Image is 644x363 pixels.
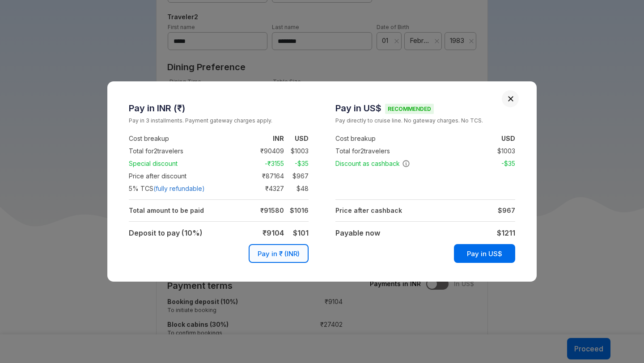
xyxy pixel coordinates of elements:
small: Pay in 3 installments. Payment gateway charges apply. [129,116,309,125]
td: -$ 35 [491,158,515,169]
td: ₹ 4327 [246,183,284,194]
td: -$ 35 [284,158,309,169]
span: Discount as cashback [335,159,410,168]
td: $ 48 [284,183,309,194]
strong: USD [501,135,515,142]
td: -₹ 3155 [246,158,284,169]
strong: $ 101 [293,228,309,237]
strong: INR [273,135,284,142]
td: $ 1003 [284,146,309,156]
td: $ 967 [284,171,309,181]
strong: $ 967 [498,207,515,214]
h3: Pay in INR (₹) [129,103,309,114]
h3: Pay in US$ [335,103,515,114]
span: (fully refundable) [153,184,205,193]
strong: Total amount to be paid [129,207,204,214]
strong: USD [295,135,309,142]
strong: ₹ 91580 [260,207,284,214]
td: Total for 2 travelers [335,145,453,157]
td: Total for 2 travelers [129,145,246,157]
button: Pay in US$ [454,244,515,263]
td: Price after discount [129,170,246,182]
small: Pay directly to cruise line. No gateway charges. No TCS. [335,116,515,125]
td: ₹ 87164 [246,171,284,181]
td: Cost breakup [129,132,246,145]
td: $ 1003 [491,146,515,156]
strong: Deposit to pay (10%) [129,228,203,237]
td: 5 % TCS [129,182,246,195]
strong: $ 1016 [290,207,309,214]
strong: $ 1211 [497,228,515,237]
td: Special discount [129,157,246,170]
strong: Price after cashback [335,207,402,214]
button: Pay in ₹ (INR) [249,244,309,263]
strong: ₹ 9104 [263,228,284,237]
td: ₹ 90409 [246,146,284,156]
button: Close [508,96,514,102]
td: Cost breakup [335,132,453,145]
span: Recommended [385,104,434,114]
strong: Payable now [335,228,380,237]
